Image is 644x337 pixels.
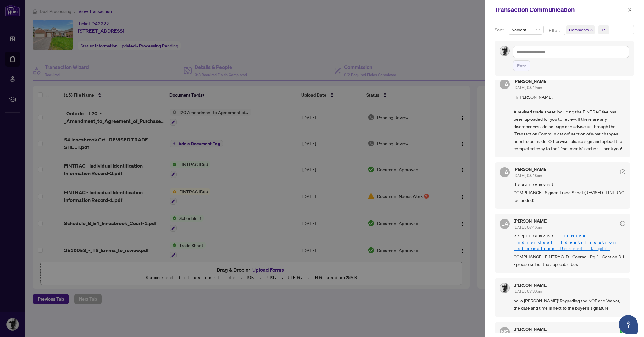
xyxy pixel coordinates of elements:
h5: [PERSON_NAME] [514,167,547,172]
h5: [PERSON_NAME] [514,283,547,287]
img: Profile Icon [500,283,509,293]
span: LA [501,219,508,228]
span: Newest [511,25,540,34]
span: LA [501,168,508,177]
span: check-circle [620,169,625,174]
span: hello [PERSON_NAME]! Regarding the NOF and Waiver, the date and time is next to the buyer's signa... [514,297,625,312]
span: check-circle [620,329,625,334]
span: [DATE], 08:46pm [514,225,542,229]
span: COMPLIANCE - FINTRAC ID - Conrad - Pg 4 - Section D.1 - please select the applicable box [514,253,625,268]
span: Requirement [514,181,625,188]
span: Comments [569,27,589,33]
button: Post [513,60,530,71]
span: Requirement - [514,233,625,252]
div: +1 [601,27,606,33]
span: Hi [PERSON_NAME], A revised trade sheet including the FINTRAC fee has been uploaded for you to re... [514,93,625,152]
span: [DATE], 08:48pm [514,173,542,178]
span: NS [501,328,508,336]
p: Filter: [549,27,561,34]
span: close [590,28,593,31]
span: [DATE], 03:30pm [514,289,542,294]
h5: [PERSON_NAME] [514,219,547,223]
span: LA [501,80,508,89]
a: FINTRAC - Individual Identification Information Record-1.pdf [514,233,618,251]
h5: [PERSON_NAME] [514,327,547,331]
h5: [PERSON_NAME] [514,79,547,84]
span: check-circle [620,221,625,226]
span: close [628,8,632,12]
img: Profile Icon [500,46,509,56]
span: Comments [566,25,595,34]
p: Sort: [495,26,505,33]
span: COMPLIANCE - Signed Trade Sheet (REVISED- FINTRAC fee added) [514,189,625,204]
span: [DATE], 08:49pm [514,85,542,90]
button: Open asap [619,315,638,334]
div: Transaction Communication [495,5,626,14]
